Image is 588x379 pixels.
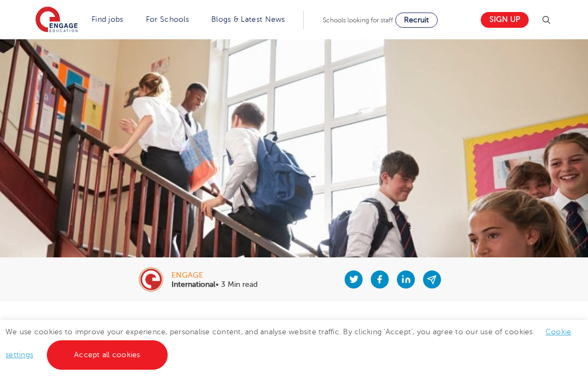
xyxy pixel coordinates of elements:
[5,328,571,359] span: We use cookies to improve your experience, personalise content, and analyse website traffic. By c...
[171,281,258,288] p: • 3 Min read
[146,15,189,23] a: For Schools
[323,16,393,24] span: Schools looking for staff
[481,12,529,28] a: Sign up
[91,15,124,23] a: Find jobs
[211,15,285,23] a: Blogs & Latest News
[47,340,168,370] a: Accept all cookies
[171,280,216,288] b: International
[171,272,258,279] div: engage
[404,16,429,24] span: Recruit
[35,7,78,34] img: Engage Education
[395,13,438,28] a: Recruit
